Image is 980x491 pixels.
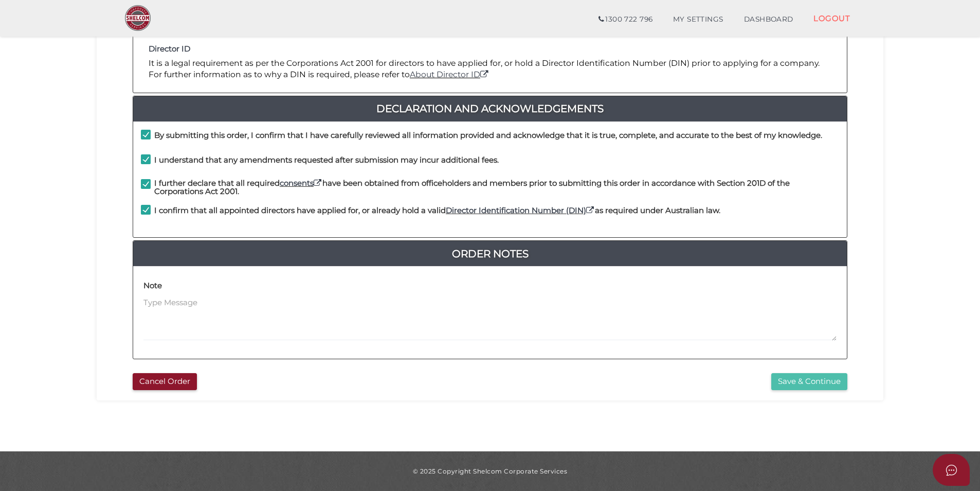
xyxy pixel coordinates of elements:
[933,454,970,486] button: Open asap
[734,9,804,30] a: DASHBOARD
[154,206,720,215] h4: I confirm that all appointed directors have applied for, or already hold a valid as required unde...
[588,9,663,30] a: 1300 722 796
[133,373,197,390] button: Cancel Order
[154,156,499,165] h4: I understand that any amendments requested after submission may incur additional fees.
[149,58,831,81] p: It is a legal requirement as per the Corporations Act 2001 for directors to have applied for, or ...
[771,373,847,390] button: Save & Continue
[104,467,876,476] div: © 2025 Copyright Shelcom Corporate Services
[280,178,322,188] a: consents
[803,8,860,29] a: LOGOUT
[143,282,162,290] h4: Note
[154,179,839,196] h4: I further declare that all required have been obtained from officeholders and members prior to su...
[133,246,847,262] a: Order Notes
[149,45,831,54] h4: Director ID
[663,9,734,30] a: MY SETTINGS
[133,100,847,117] a: Declaration And Acknowledgements
[410,69,489,79] a: About Director ID
[154,131,822,140] h4: By submitting this order, I confirm that I have carefully reviewed all information provided and a...
[446,205,595,215] a: Director Identification Number (DIN)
